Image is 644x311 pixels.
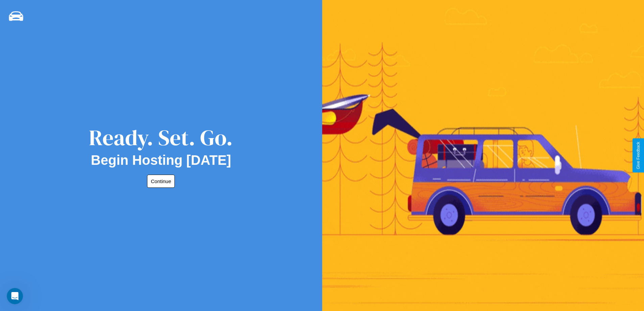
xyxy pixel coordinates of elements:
button: Continue [147,175,175,188]
div: Give Feedback [636,142,641,169]
div: Ready. Set. Go. [89,123,233,153]
iframe: Intercom live chat [7,288,23,304]
h2: Begin Hosting [DATE] [91,153,231,168]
